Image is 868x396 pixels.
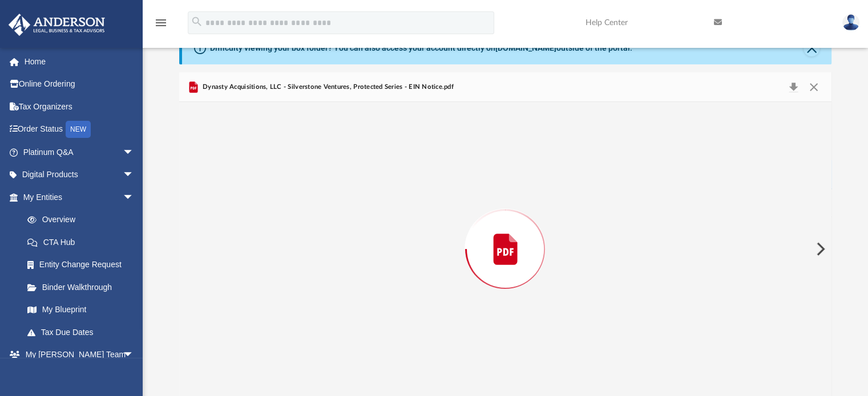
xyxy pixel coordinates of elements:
[784,79,804,95] button: Download
[8,141,151,164] a: Platinum Q&Aarrow_drop_down
[123,164,146,187] span: arrow_drop_down
[8,50,151,73] a: Home
[16,209,151,231] a: Overview
[8,344,146,366] a: My [PERSON_NAME] Teamarrow_drop_down
[16,231,151,254] a: CTA Hub
[804,79,824,95] button: Close
[807,233,832,265] button: Next File
[8,186,151,209] a: My Entitiesarrow_drop_down
[123,186,146,209] span: arrow_drop_down
[495,43,556,52] a: [DOMAIN_NAME]
[842,14,859,31] img: User Pic
[66,121,91,138] div: NEW
[191,15,203,28] i: search
[8,118,151,141] a: Order StatusNEW
[8,95,151,118] a: Tax Organizers
[123,141,146,164] span: arrow_drop_down
[5,14,108,36] img: Anderson Advisors Platinum Portal
[154,22,168,30] a: menu
[16,276,151,299] a: Binder Walkthrough
[804,40,819,56] button: Close
[8,164,151,186] a: Digital Productsarrow_drop_down
[210,42,632,54] div: Difficulty viewing your box folder? You can also access your account directly on outside of the p...
[16,299,146,321] a: My Blueprint
[16,321,151,344] a: Tax Due Dates
[8,73,151,96] a: Online Ordering
[200,82,454,92] span: Dynasty Acquisitions, LLC - Silverstone Ventures, Protected Series - EIN Notice.pdf
[16,254,151,276] a: Entity Change Request
[123,344,146,367] span: arrow_drop_down
[154,16,168,30] i: menu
